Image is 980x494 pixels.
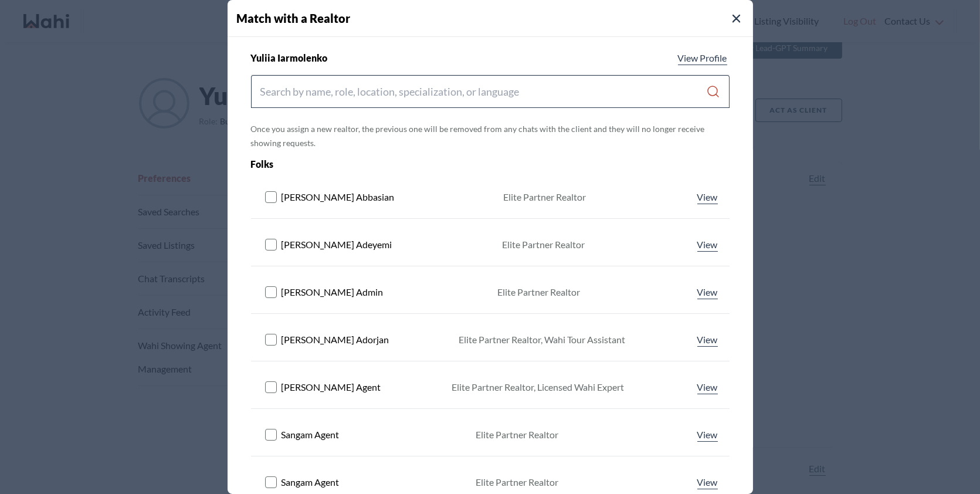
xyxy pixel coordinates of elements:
[282,285,384,299] span: [PERSON_NAME] Admin
[251,51,328,65] span: Yuliia Iarmolenko
[251,122,730,150] p: Once you assign a new realtor, the previous one will be removed from any chats with the client an...
[695,333,720,347] a: View profile
[730,12,744,26] button: Close Modal
[695,190,720,204] a: View profile
[282,238,392,252] span: [PERSON_NAME] Adeyemi
[282,333,389,347] span: [PERSON_NAME] Adorjan
[695,285,720,299] a: View profile
[251,157,634,171] div: Folks
[695,238,720,252] a: View profile
[260,81,707,102] input: Search input
[237,9,753,27] h4: Match with a Realtor
[498,285,581,299] div: Elite Partner Realtor
[282,475,340,489] span: Sangam Agent
[695,380,720,394] a: View profile
[503,190,586,204] div: Elite Partner Realtor
[695,428,720,442] a: View profile
[282,190,395,204] span: [PERSON_NAME] Abbasian
[676,51,730,65] a: View profile
[476,475,558,489] div: Elite Partner Realtor
[695,475,720,489] a: View profile
[452,380,624,394] div: Elite Partner Realtor, Licensed Wahi Expert
[459,333,625,347] div: Elite Partner Realtor, Wahi Tour Assistant
[282,428,340,442] span: Sangam Agent
[282,380,381,394] span: [PERSON_NAME] Agent
[476,428,558,442] div: Elite Partner Realtor
[502,238,585,252] div: Elite Partner Realtor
